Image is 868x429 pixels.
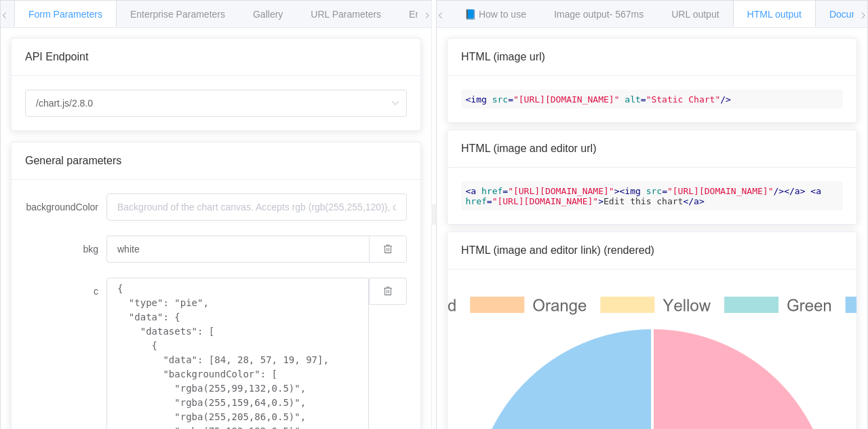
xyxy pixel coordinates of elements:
span: img [625,186,640,196]
input: Background of the chart canvas. Accepts rgb (rgb(255,255,120)), colors (red), and url-encoded hex... [106,193,407,221]
input: Background of the chart canvas. Accepts rgb (rgb(255,255,120)), colors (red), and url-encoded hex... [106,236,369,263]
label: c [25,278,106,305]
span: Gallery [253,9,283,20]
span: src [492,94,508,105]
span: < = > [466,186,821,206]
span: < = /> [620,186,785,196]
span: alt [625,94,640,105]
span: "[URL][DOMAIN_NAME]" [667,186,774,196]
span: Enterprise Parameters [130,9,225,20]
span: a [471,186,476,196]
span: API Endpoint [25,51,88,62]
input: Select [25,90,407,117]
span: a [816,186,821,196]
span: URL output [671,9,719,20]
span: Environments [409,9,467,20]
span: HTML output [747,9,802,20]
span: Form Parameters [28,9,102,20]
span: a [694,196,699,206]
span: "[URL][DOMAIN_NAME]" [492,196,599,206]
span: HTML (image and editor link) (rendered) [461,244,654,256]
span: < = = /> [466,94,731,105]
span: HTML (image and editor url) [461,143,596,154]
span: "Static Chart" [646,94,721,105]
span: href [481,186,502,196]
span: "[URL][DOMAIN_NAME]" [513,94,620,105]
span: HTML (image url) [461,51,545,62]
span: img [471,94,486,105]
span: </ > [683,196,704,206]
span: General parameters [25,155,121,166]
span: - 567ms [610,9,644,20]
label: backgroundColor [25,193,106,221]
span: URL Parameters [311,9,381,20]
span: a [795,186,800,196]
label: bkg [25,236,106,263]
span: < = > [466,186,620,196]
span: href [466,196,487,206]
span: "[URL][DOMAIN_NAME]" [508,186,614,196]
span: Image output [554,9,644,20]
span: src [646,186,662,196]
span: </ > [784,186,805,196]
span: 📘 How to use [465,9,526,20]
code: Edit this chart [461,181,843,210]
